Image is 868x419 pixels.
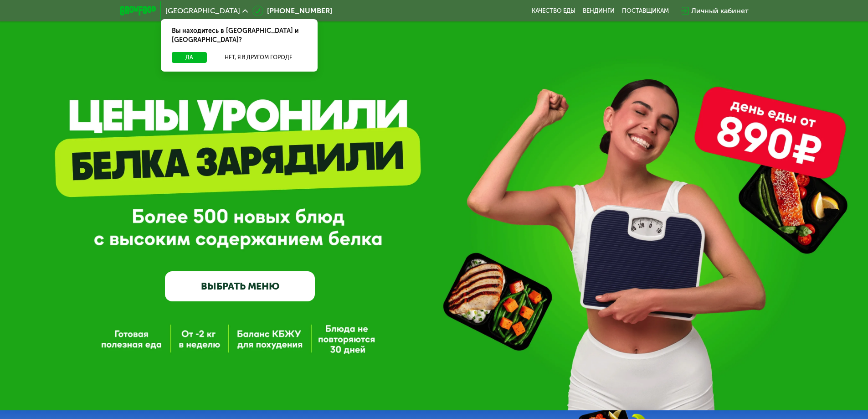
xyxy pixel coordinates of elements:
[532,7,575,15] a: Качество еды
[165,271,315,301] a: ВЫБРАТЬ МЕНЮ
[211,52,307,63] button: Нет, я в другом городе
[161,19,318,52] div: Вы находитесь в [GEOGRAPHIC_DATA] и [GEOGRAPHIC_DATA]?
[165,7,240,15] span: [GEOGRAPHIC_DATA]
[622,7,669,15] div: поставщикам
[172,52,207,63] button: Да
[691,5,749,16] div: Личный кабинет
[583,7,615,15] a: Вендинги
[252,5,332,16] a: [PHONE_NUMBER]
